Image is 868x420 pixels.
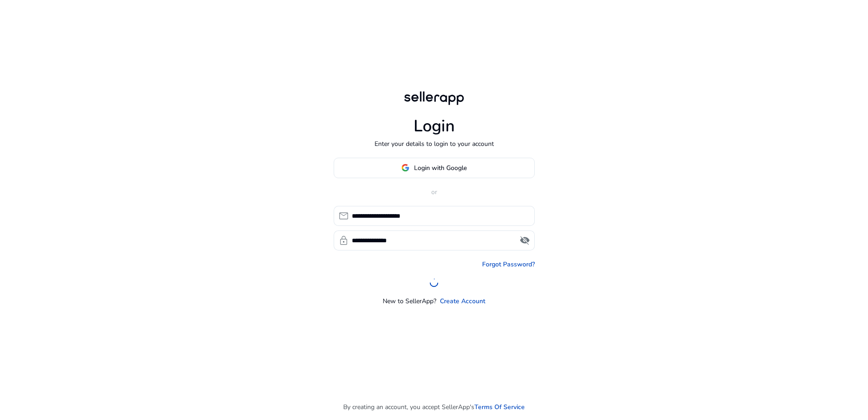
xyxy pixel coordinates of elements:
[440,296,485,306] a: Create Account
[338,210,349,221] span: mail
[414,163,467,173] span: Login with Google
[338,235,349,246] span: lock
[414,116,455,136] h1: Login
[375,139,494,149] p: Enter your details to login to your account
[383,296,436,306] p: New to SellerApp?
[334,158,535,178] button: Login with Google
[519,235,530,246] span: visibility_off
[401,164,409,172] img: google-logo.svg
[482,260,535,269] a: Forgot Password?
[334,187,535,197] p: or
[474,402,525,412] a: Terms Of Service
